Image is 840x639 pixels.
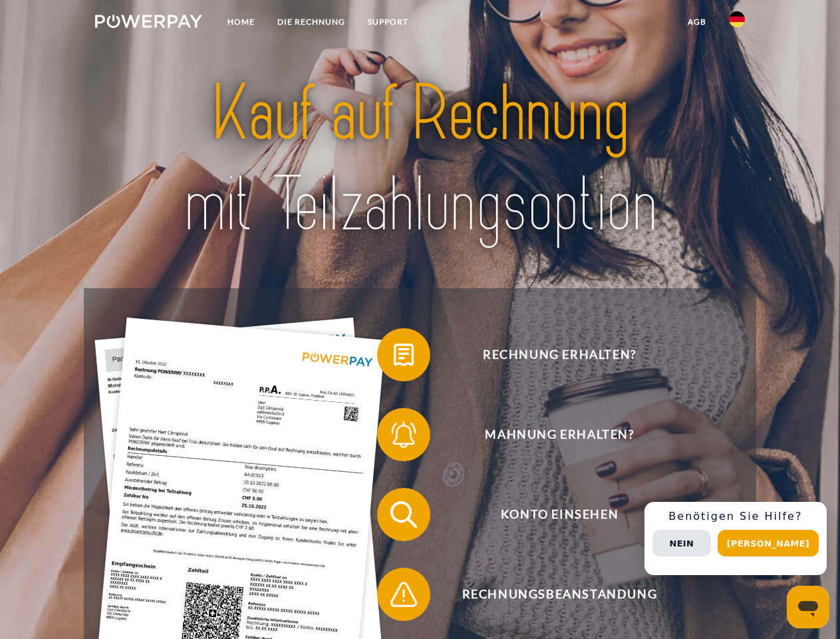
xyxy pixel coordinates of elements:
span: Rechnung erhalten? [396,328,722,381]
img: qb_warning.svg [387,578,420,611]
iframe: Schaltfläche zum Öffnen des Messaging-Fensters [787,586,829,628]
span: Konto einsehen [396,488,722,541]
button: [PERSON_NAME] [718,530,819,556]
button: Konto einsehen [377,488,723,541]
div: Schnellhilfe [644,502,827,575]
img: qb_bill.svg [387,338,420,371]
a: Home [216,10,266,34]
button: Rechnungsbeanstandung [377,568,723,621]
button: Nein [652,530,711,556]
img: title-powerpay_de.svg [127,64,713,255]
span: Mahnung erhalten? [396,408,722,461]
button: Rechnung erhalten? [377,328,723,381]
span: Rechnungsbeanstandung [396,568,722,621]
a: SUPPORT [356,10,420,34]
img: qb_search.svg [387,498,420,531]
a: agb [676,10,718,34]
img: qb_bell.svg [387,418,420,451]
h3: Benötigen Sie Hilfe? [652,510,819,523]
a: DIE RECHNUNG [266,10,356,34]
button: Mahnung erhalten? [377,408,723,461]
img: logo-powerpay-white.svg [95,15,202,28]
img: de [729,11,745,27]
